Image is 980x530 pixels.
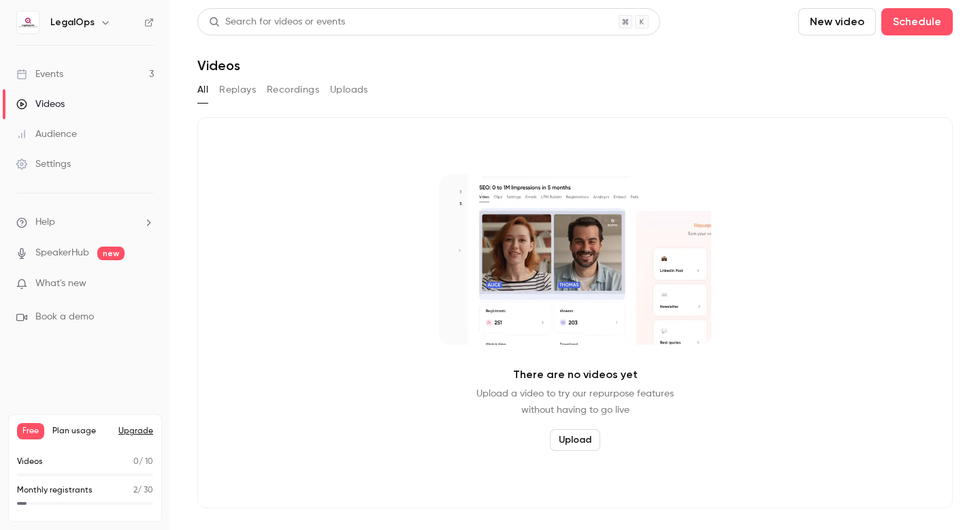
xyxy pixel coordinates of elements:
[133,486,137,495] span: 2
[16,215,154,230] li: help-dropdown-opener
[798,8,876,35] button: New video
[550,429,600,451] button: Upload
[133,456,153,468] p: / 10
[118,426,153,437] button: Upgrade
[16,157,71,171] div: Settings
[513,367,638,383] p: There are no videos yet
[97,247,125,260] span: new
[17,484,93,497] p: Monthly registrants
[197,57,240,74] h1: Videos
[35,215,55,230] span: Help
[881,8,953,35] button: Schedule
[209,15,345,29] div: Search for videos or events
[16,97,65,111] div: Videos
[52,426,110,437] span: Plan usage
[219,79,256,101] button: Replays
[133,484,153,497] p: / 30
[197,8,953,522] section: Videos
[35,310,94,324] span: Book a demo
[17,423,44,439] span: Free
[17,12,39,33] img: LegalOps
[35,277,86,291] span: What's new
[16,127,77,141] div: Audience
[330,79,368,101] button: Uploads
[267,79,319,101] button: Recordings
[476,386,674,418] p: Upload a video to try our repurpose features without having to go live
[35,246,89,260] a: SpeakerHub
[50,16,95,29] h6: LegalOps
[133,458,139,466] span: 0
[16,67,63,81] div: Events
[197,79,208,101] button: All
[17,456,43,468] p: Videos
